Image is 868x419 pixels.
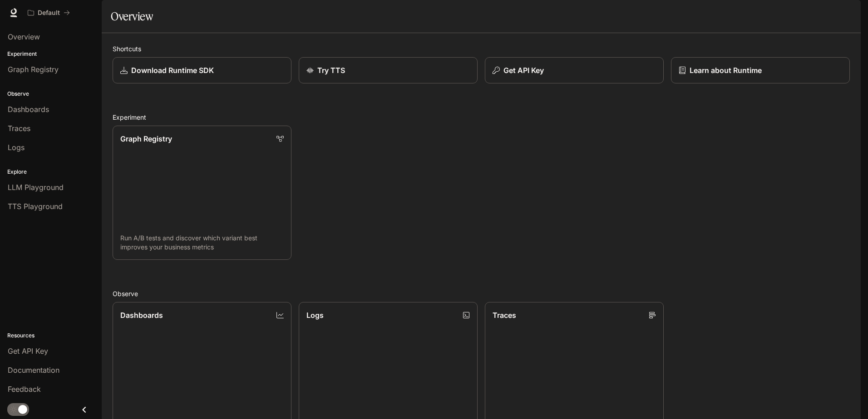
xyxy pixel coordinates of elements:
p: Learn about Runtime [690,65,762,76]
h2: Shortcuts [113,44,850,54]
a: Graph RegistryRun A/B tests and discover which variant best improves your business metrics [113,126,291,260]
p: Get API Key [503,65,544,76]
p: Download Runtime SDK [131,65,214,76]
button: All workspaces [24,4,74,22]
p: Traces [493,310,516,321]
button: Get API Key [485,57,664,83]
p: Run A/B tests and discover which variant best improves your business metrics [120,234,284,252]
p: Graph Registry [120,133,172,144]
p: Logs [306,310,324,321]
p: Dashboards [120,310,163,321]
p: Try TTS [317,65,345,76]
h1: Overview [111,7,153,25]
a: Learn about Runtime [671,57,850,83]
h2: Observe [113,289,850,298]
a: Download Runtime SDK [113,57,291,83]
p: Default [38,9,60,17]
h2: Experiment [113,112,850,122]
a: Try TTS [299,57,478,83]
